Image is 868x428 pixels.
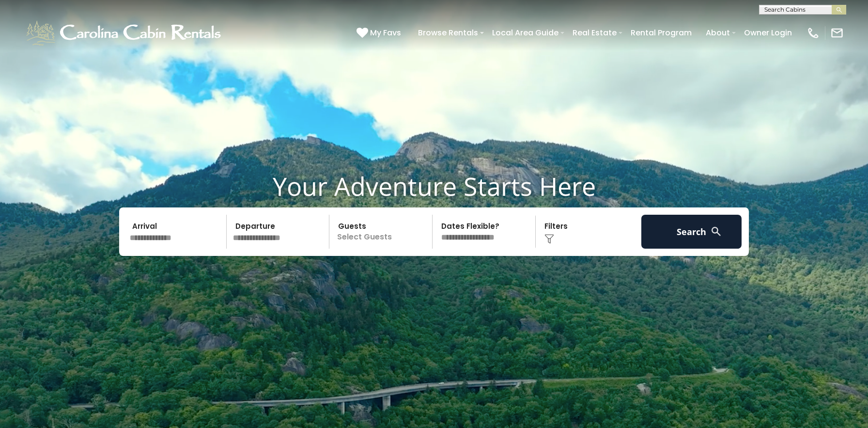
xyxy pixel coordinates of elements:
[701,24,735,41] a: About
[830,26,844,40] img: mail-regular-white.png
[739,24,797,41] a: Owner Login
[332,215,432,249] p: Select Guests
[370,27,401,39] span: My Favs
[487,24,563,41] a: Local Area Guide
[710,225,722,238] img: search-regular-white.png
[626,24,697,41] a: Rental Program
[356,27,403,39] a: My Favs
[413,24,483,41] a: Browse Rentals
[24,18,225,48] img: White-1-1-2.png
[641,215,742,249] button: Search
[544,234,554,244] img: filter--v1.png
[806,26,820,40] img: phone-regular-white.png
[568,24,621,41] a: Real Estate
[7,171,861,201] h1: Your Adventure Starts Here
